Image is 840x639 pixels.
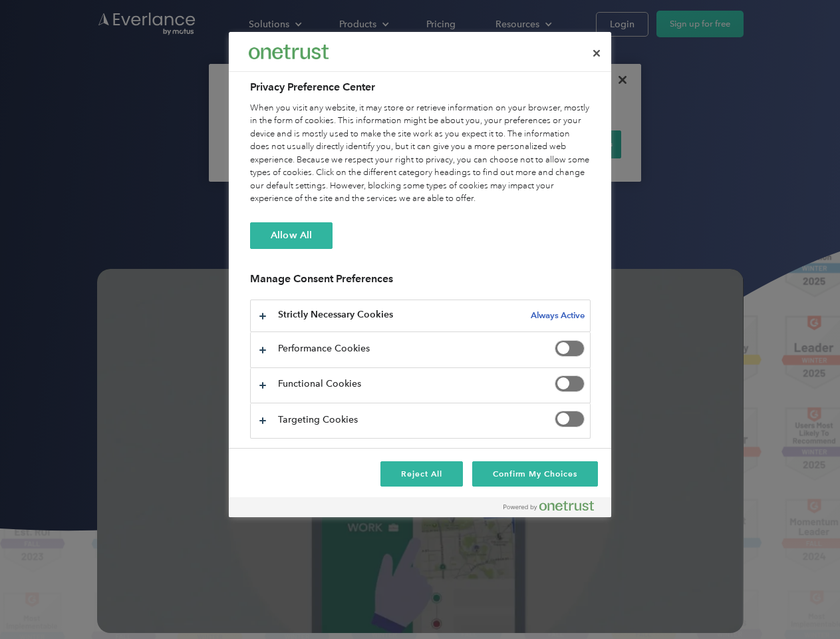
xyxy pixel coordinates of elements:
button: Close [582,39,611,68]
a: Powered by OneTrust Opens in a new Tab [503,501,605,517]
img: Powered by OneTrust Opens in a new Tab [503,501,594,511]
div: Everlance [249,39,329,65]
input: Submit [98,79,165,107]
div: Privacy Preference Center [229,32,611,517]
h2: Privacy Preference Center [250,79,591,95]
button: Reject All [380,461,463,487]
div: Preference center [229,32,611,517]
button: Confirm My Choices [472,461,598,487]
h3: Manage Consent Preferences [250,272,591,293]
button: Allow All [250,222,333,249]
div: When you visit any website, it may store or retrieve information on your browser, mostly in the f... [250,102,591,206]
img: Everlance [249,45,329,59]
